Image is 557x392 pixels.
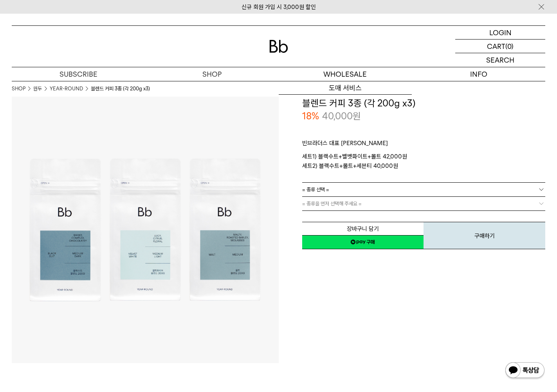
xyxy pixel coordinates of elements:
[269,40,288,53] img: 로고
[353,110,361,122] span: 원
[279,67,412,81] p: WHOLESALE
[12,97,279,363] img: 블렌드 커피 3종 (각 200g x3)
[33,85,42,93] a: 원두
[487,40,505,53] p: CART
[302,152,546,171] p: 세트1) 블랙수트+벨벳화이트+몰트 42,000원 세트2) 블랙수트+몰트+세븐티 40,000원
[279,95,412,108] a: 컨설팅
[12,67,145,81] a: SUBSCRIBE
[486,53,514,67] p: SEARCH
[91,85,150,93] li: 블렌드 커피 3종 (각 200g x3)
[455,40,545,53] a: CART (0)
[302,138,546,152] p: 빈브라더스 대표 [PERSON_NAME]
[505,361,545,380] img: 카카오톡 채널 1:1 채팅 버튼
[302,197,362,210] span: = 종류을 먼저 선택해 주세요 =
[322,110,361,123] p: 40,000
[302,183,329,196] span: = 종류 선택 =
[505,40,514,53] p: (0)
[302,97,546,110] h3: 블렌드 커피 3종 (각 200g x3)
[302,222,424,236] button: 장바구니 담기
[279,81,412,95] a: 도매 서비스
[302,235,424,249] a: 새창
[455,26,545,40] a: LOGIN
[412,67,545,81] p: INFO
[489,26,512,39] p: LOGIN
[12,85,25,93] a: SHOP
[302,110,319,123] p: 18%
[242,4,316,11] a: 신규 회원 가입 시 3,000원 할인
[50,85,83,93] a: YEAR-ROUND
[424,222,545,249] button: 구매하기
[145,67,279,81] a: SHOP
